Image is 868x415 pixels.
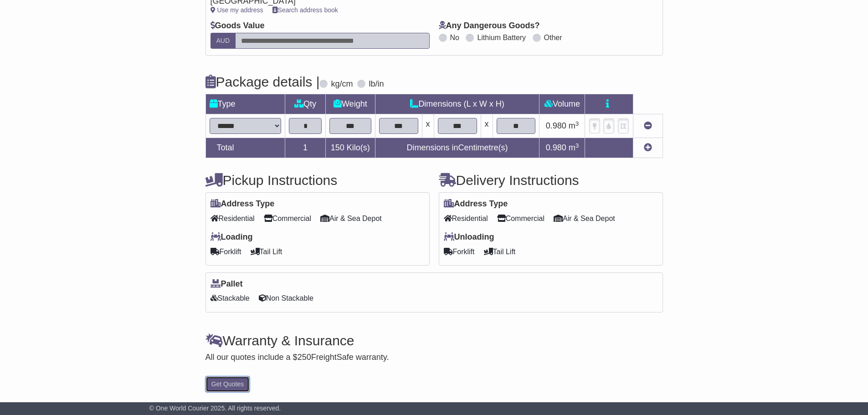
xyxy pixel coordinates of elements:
span: © One World Courier 2025. All rights reserved. [149,405,281,412]
label: Loading [211,232,253,242]
label: Other [544,33,562,42]
td: Volume [539,94,585,114]
label: Unloading [444,232,494,242]
td: Kilo(s) [325,138,375,158]
span: Residential [211,211,255,225]
span: Tail Lift [251,245,282,259]
td: x [422,114,434,138]
span: Tail Lift [484,245,516,259]
span: m [569,121,579,130]
label: kg/cm [331,79,353,89]
td: Weight [325,94,375,114]
div: All our quotes include a $ FreightSafe warranty. [205,353,663,363]
label: Lithium Battery [477,33,526,42]
label: lb/in [369,79,384,89]
h4: Package details | [205,74,320,89]
td: 1 [285,138,326,158]
h4: Warranty & Insurance [205,333,663,348]
span: Non Stackable [259,291,313,305]
span: 150 [331,143,344,152]
span: 0.980 [546,143,566,152]
h4: Delivery Instructions [439,173,663,188]
button: Get Quotes [205,376,250,392]
span: Residential [444,211,488,225]
h4: Pickup Instructions [205,173,430,188]
sup: 3 [575,142,579,149]
label: Address Type [444,199,508,209]
sup: 3 [575,120,579,127]
span: 0.980 [546,121,566,130]
a: Add new item [644,143,652,152]
label: Pallet [211,279,243,289]
a: Use my address [211,6,263,14]
a: Search address book [272,6,338,14]
span: Commercial [497,211,544,225]
span: 250 [298,353,311,362]
span: Forklift [211,245,241,259]
td: Total [205,138,285,158]
a: Remove this item [644,121,652,130]
span: Forklift [444,245,475,259]
label: Any Dangerous Goods? [439,21,540,31]
td: Qty [285,94,326,114]
label: No [450,33,459,42]
span: Stackable [211,291,250,305]
td: Dimensions (L x W x H) [375,94,539,114]
span: m [569,143,579,152]
span: Air & Sea Depot [554,211,615,225]
td: x [481,114,493,138]
label: Goods Value [211,21,265,31]
td: Dimensions in Centimetre(s) [375,138,539,158]
span: Air & Sea Depot [320,211,382,225]
span: Commercial [264,211,311,225]
label: Address Type [211,199,275,209]
label: AUD [211,33,236,49]
td: Type [205,94,285,114]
